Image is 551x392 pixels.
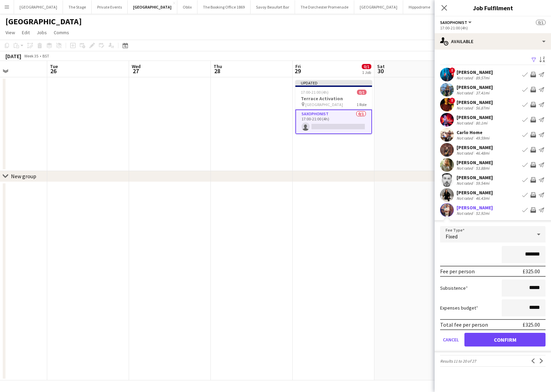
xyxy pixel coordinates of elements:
button: Hippodrome [403,0,436,14]
div: 37.41mi [474,90,491,95]
span: Edit [22,29,30,36]
div: 56.87mi [474,105,491,110]
h3: Terrace Activation [295,95,372,102]
div: Not rated [457,135,474,141]
div: Not rated [457,120,474,126]
button: Cancel [440,333,462,347]
div: BST [42,53,49,58]
button: [GEOGRAPHIC_DATA] [354,0,403,14]
div: [PERSON_NAME] [457,190,493,196]
span: ! [449,97,455,104]
span: Sat [377,63,385,69]
div: 59.54mi [474,181,491,186]
span: 0/1 [362,64,371,69]
div: [PERSON_NAME] [457,159,493,166]
span: Fri [295,63,301,69]
button: Confirm [464,333,546,347]
app-card-role: Saxophonist0/117:00-21:00 (4h) [295,109,372,134]
div: Not rated [457,105,474,110]
div: [PERSON_NAME] [457,84,493,90]
div: [PERSON_NAME] [457,99,493,105]
span: ! [449,67,455,74]
div: 46.48mi [474,151,491,156]
span: Thu [214,63,222,69]
h3: Job Fulfilment [435,3,551,12]
div: 53.88mi [474,166,491,171]
div: 1 Job [362,70,371,75]
span: Comms [54,29,69,36]
div: Not rated [457,196,474,201]
span: 17:00-21:00 (4h) [301,90,329,95]
span: Results 11 to 20 of 27 [440,358,476,364]
div: [PERSON_NAME] [457,174,493,181]
div: Not rated [457,151,474,156]
div: Total fee per person [440,321,488,328]
span: 1 Role [357,102,367,107]
div: [PERSON_NAME] [457,144,493,151]
span: Wed [132,63,141,69]
div: Not rated [457,75,474,80]
div: Not rated [457,90,474,95]
button: [GEOGRAPHIC_DATA] [14,0,63,14]
div: Available [435,33,551,50]
button: [GEOGRAPHIC_DATA] [128,0,177,14]
a: View [3,28,18,37]
div: £325.00 [523,268,540,275]
button: The Booking Office 1869 [197,0,251,14]
label: Expenses budget [440,305,478,311]
span: Saxophonist [440,20,467,25]
div: Updated [295,80,372,86]
span: Week 35 [23,53,40,58]
span: Jobs [37,29,47,36]
div: [PERSON_NAME] [457,69,493,75]
div: [PERSON_NAME] [457,205,493,211]
span: 27 [131,67,141,75]
button: Savoy Beaufort Bar [251,0,295,14]
div: New group [11,173,36,180]
label: Subsistence [440,285,468,291]
span: 0/1 [357,90,367,95]
span: [GEOGRAPHIC_DATA] [305,102,343,107]
span: View [5,29,15,36]
button: Private Events [92,0,128,14]
div: 89.57mi [474,75,491,80]
span: 29 [294,67,301,75]
a: Jobs [34,28,50,37]
div: Not rated [457,181,474,186]
app-job-card: Updated17:00-21:00 (4h)0/1Terrace Activation [GEOGRAPHIC_DATA]1 RoleSaxophonist0/117:00-21:00 (4h) [295,80,372,134]
div: Not rated [457,166,474,171]
a: Comms [51,28,72,37]
button: The Stage [63,0,92,14]
span: 30 [376,67,385,75]
span: 0/1 [536,20,546,25]
div: 80.1mi [474,120,489,126]
button: The Dorchester Promenade [295,0,354,14]
div: £325.00 [523,321,540,328]
a: Edit [19,28,33,37]
span: Tue [50,63,58,69]
div: [PERSON_NAME] [457,114,493,120]
div: 49.59mi [474,135,491,141]
button: Oblix [177,0,197,14]
span: Fixed [446,233,458,240]
div: [DATE] [5,53,21,60]
div: Carlo Home [457,129,491,135]
div: 46.43mi [474,196,491,201]
button: Saxophonist [440,20,473,25]
span: 28 [213,67,222,75]
div: Not rated [457,211,474,216]
div: 52.92mi [474,211,491,216]
span: 26 [49,67,58,75]
div: Fee per person [440,268,475,275]
h1: [GEOGRAPHIC_DATA] [5,16,82,27]
div: 17:00-21:00 (4h) [440,25,546,30]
